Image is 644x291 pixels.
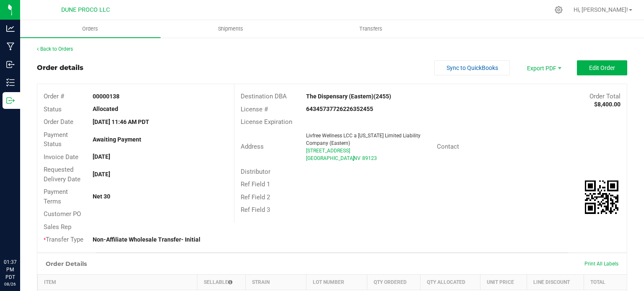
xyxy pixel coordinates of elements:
button: Sync to QuickBooks [434,60,510,75]
th: Item [38,274,197,290]
span: Status [44,106,62,113]
span: Transfer Type [44,236,83,243]
span: Contact [437,143,459,150]
th: Line Discount [527,274,584,290]
span: 89123 [362,155,377,161]
span: Sync to QuickBooks [447,64,498,71]
img: Scan me! [585,180,618,214]
th: Unit Price [480,274,527,290]
th: Qty Allocated [421,274,480,290]
th: Qty Ordered [367,274,420,290]
span: Payment Status [44,131,68,148]
span: Hi, [PERSON_NAME]! [574,6,628,13]
span: [STREET_ADDRESS] [306,148,350,154]
button: Edit Order [577,60,627,75]
a: Transfers [301,20,441,38]
span: Orders [71,25,109,33]
span: Order Total [589,93,621,100]
p: 08/26 [4,281,16,287]
inline-svg: Outbound [6,96,15,105]
span: Shipments [207,25,254,33]
span: , [353,155,353,161]
h1: Order Details [46,260,87,267]
span: License Expiration [241,118,292,126]
strong: [DATE] [93,153,110,160]
span: Ref Field 3 [241,206,270,214]
span: Destination DBA [241,93,287,100]
span: Distributor [241,168,270,175]
strong: [DATE] 11:46 AM PDT [93,118,149,125]
inline-svg: Inventory [6,78,15,87]
a: Orders [20,20,161,38]
inline-svg: Inbound [6,60,15,69]
inline-svg: Analytics [6,24,15,33]
th: Total [584,274,627,290]
qrcode: 00000138 [585,180,618,214]
span: Customer PO [44,210,81,218]
span: Transfers [348,25,394,33]
span: Edit Order [589,64,615,71]
a: Back to Orders [37,46,73,52]
span: NV [353,155,361,161]
span: Order # [44,93,64,100]
span: Ref Field 2 [241,193,270,201]
strong: The Dispensary (Eastern)(2455) [306,93,391,100]
span: License # [241,106,268,113]
strong: Awaiting Payment [93,136,141,143]
li: Export PDF [518,60,569,75]
th: Sellable [197,274,246,290]
strong: 64345737726226352455 [306,106,373,112]
iframe: Resource center [8,224,34,249]
strong: Non-Affiliate Wholesale Transfer- Initial [93,236,200,243]
span: [GEOGRAPHIC_DATA] [306,155,354,161]
strong: Net 30 [93,193,110,200]
span: Sales Rep [44,223,71,231]
span: Payment Terms [44,188,68,205]
inline-svg: Manufacturing [6,42,15,51]
span: Ref Field 1 [241,180,270,188]
th: Lot Number [306,274,367,290]
span: Requested Delivery Date [44,166,80,183]
a: Shipments [161,20,301,38]
span: DUNE PROCO LLC [61,6,110,13]
div: Manage settings [553,6,564,14]
span: Address [241,143,264,150]
span: Print All Labels [584,261,618,267]
strong: 00000138 [93,93,119,100]
span: Order Date [44,118,73,126]
span: Invoice Date [44,153,78,161]
strong: Allocated [93,106,118,112]
strong: [DATE] [93,171,110,178]
div: Order details [37,63,83,73]
span: Livfree Wellness LCC a [US_STATE] Limited Liability Company (Eastern) [306,133,421,146]
p: 01:37 PM PDT [4,258,16,281]
strong: $8,400.00 [594,101,621,108]
th: Strain [245,274,306,290]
